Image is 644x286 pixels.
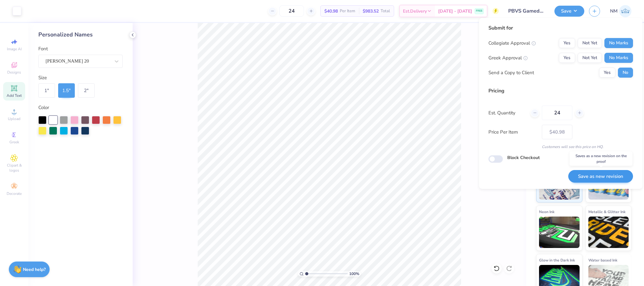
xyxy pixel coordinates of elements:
span: NM [610,8,618,15]
span: [DATE] - [DATE] [438,8,472,14]
span: $40.98 [324,8,338,14]
input: Untitled Design [504,5,550,17]
div: Personalized Names [38,30,123,39]
label: Est. Quantity [488,109,526,117]
div: 1 " [38,83,55,98]
span: Greek [9,140,19,145]
div: Pricing [488,87,633,95]
input: – – [279,5,304,17]
span: 100 % [349,271,359,277]
input: – – [542,106,572,120]
label: Price Per Item [488,129,537,136]
div: Greek Approval [488,54,528,62]
label: Font [38,45,48,52]
button: No [618,68,633,78]
div: Size [38,74,123,81]
button: Yes [559,53,575,63]
button: Not Yet [578,53,602,63]
span: Decorate [7,191,22,196]
span: $983.52 [363,8,379,14]
button: Not Yet [578,38,602,48]
span: Total [381,8,390,14]
span: Upload [8,116,20,121]
button: Yes [559,38,575,48]
div: Saves as a new revision on the proof [570,151,632,166]
span: Est. Delivery [403,8,427,14]
span: FREE [476,9,482,13]
span: Glow in the Dark Ink [539,257,575,263]
img: Naina Mehta [619,5,631,17]
img: Neon Ink [539,217,580,248]
span: Neon Ink [539,208,554,215]
span: Per Item [340,8,355,14]
div: Submit for [488,24,633,32]
button: No Marks [604,38,633,48]
div: 2 " [78,83,95,98]
img: Metallic & Glitter Ink [588,217,629,248]
button: Yes [599,68,615,78]
a: NM [610,5,631,17]
div: Collegiate Approval [488,40,536,47]
button: No Marks [604,53,633,63]
div: Send a Copy to Client [488,69,534,76]
strong: Need help? [23,267,46,272]
span: Image AI [7,47,22,52]
label: Block Checkout [507,154,540,161]
span: Metallic & Glitter Ink [588,208,625,215]
div: Color [38,104,123,111]
div: 1.5 " [58,83,75,98]
span: Clipart & logos [3,163,25,173]
span: Designs [7,70,21,75]
button: Save [554,6,584,17]
div: Customers will see this price on HQ. [488,144,633,150]
span: Add Text [7,93,22,98]
span: Water based Ink [588,257,617,263]
button: Save as new revision [568,170,633,183]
